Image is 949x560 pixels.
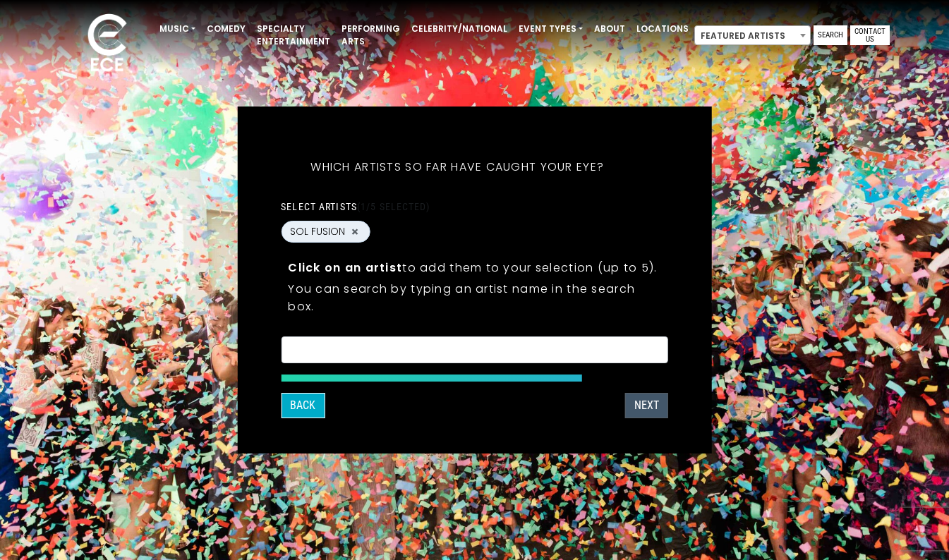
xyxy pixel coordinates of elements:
span: Featured Artists [695,26,810,46]
span: Featured Artists [694,25,811,45]
span: (1/5 selected) [357,201,430,212]
a: Celebrity/National [406,17,513,41]
a: Music [154,17,201,41]
p: to add them to your selection (up to 5). [288,259,661,276]
a: Search [814,25,847,45]
button: Next [625,393,668,418]
strong: Click on an artist [288,260,402,276]
button: Remove SOL FUSION [349,226,361,238]
a: Comedy [201,17,251,41]
label: Select artists [281,200,430,213]
a: Locations [631,17,694,41]
button: Back [281,393,325,418]
span: SOL FUSION [290,224,345,239]
h5: Which artists so far have caught your eye? [281,142,634,193]
a: Event Types [513,17,588,41]
textarea: Search [290,346,659,358]
a: Contact Us [850,25,890,45]
a: About [588,17,631,41]
a: Specialty Entertainment [251,17,336,54]
a: Performing Arts [336,17,406,54]
p: You can search by typing an artist name in the search box. [288,280,661,315]
img: ece_new_logo_whitev2-1.png [72,10,143,78]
